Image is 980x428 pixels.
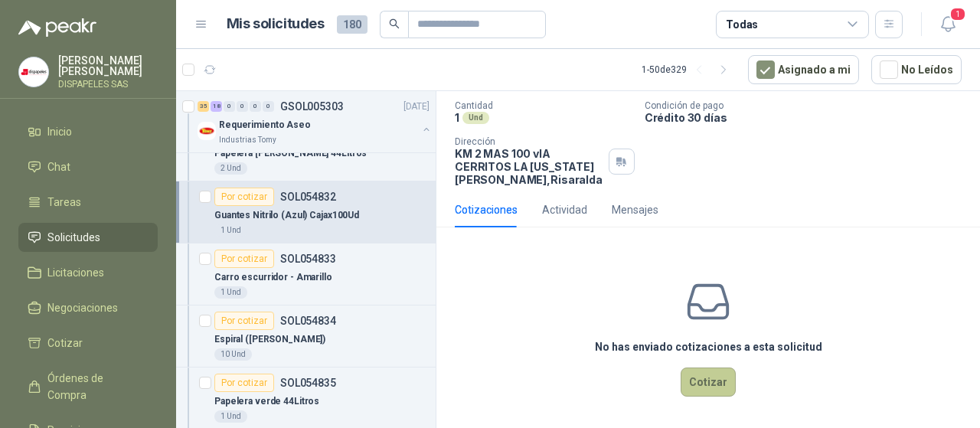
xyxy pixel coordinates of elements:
[645,100,974,111] p: Condición de pago
[176,243,436,305] a: Por cotizarSOL054833Carro escurridor - Amarillo1 Und
[198,122,216,140] img: Company Logo
[214,162,247,175] div: 2 Und
[403,100,430,114] p: [DATE]
[214,348,252,361] div: 10 Und
[237,101,248,112] div: 0
[389,18,400,29] span: search
[337,15,367,34] span: 180
[227,13,325,35] h1: Mis solicitudes
[455,111,459,124] p: 1
[18,152,158,181] a: Chat
[47,229,100,246] span: Solicitudes
[214,146,367,161] p: Papelera [PERSON_NAME] 44Litros
[214,270,332,285] p: Carro escurridor - Amarillo
[455,147,603,186] p: KM 2 MAS 100 vIA CERRITOS LA [US_STATE] [PERSON_NAME] , Risaralda
[681,368,736,397] button: Cotizar
[176,305,436,368] a: Por cotizarSOL054834Espiral ([PERSON_NAME])10 Und
[219,134,276,146] p: Industrias Tomy
[280,377,336,388] p: SOL054835
[176,181,436,243] a: Por cotizarSOL054832Guantes Nitrilo (Azul) Cajax100Ud1 Und
[949,7,966,21] span: 1
[198,101,209,112] div: 35
[18,223,158,252] a: Solicitudes
[214,394,319,409] p: Papelera verde 44Litros
[214,374,274,392] div: Por cotizar
[934,11,962,38] button: 1
[214,286,247,299] div: 1 Und
[250,101,261,112] div: 0
[18,188,158,217] a: Tareas
[211,101,222,112] div: 18
[47,370,143,403] span: Órdenes de Compra
[58,80,158,89] p: DISPAPELES SAS
[871,55,962,84] button: No Leídos
[645,111,974,124] p: Crédito 30 días
[58,55,158,77] p: [PERSON_NAME] [PERSON_NAME]
[47,264,104,281] span: Licitaciones
[198,97,433,146] a: 35 18 0 0 0 0 GSOL005303[DATE] Company LogoRequerimiento AseoIndustrias Tomy
[214,410,247,423] div: 1 Und
[214,208,359,223] p: Guantes Nitrilo (Azul) Cajax100Ud
[455,100,632,111] p: Cantidad
[214,250,274,268] div: Por cotizar
[542,201,587,218] div: Actividad
[19,57,48,87] img: Company Logo
[219,118,311,132] p: Requerimiento Aseo
[280,253,336,264] p: SOL054833
[224,101,235,112] div: 0
[280,315,336,326] p: SOL054834
[47,158,70,175] span: Chat
[18,364,158,410] a: Órdenes de Compra
[18,258,158,287] a: Licitaciones
[47,123,72,140] span: Inicio
[214,312,274,330] div: Por cotizar
[214,332,325,347] p: Espiral ([PERSON_NAME])
[263,101,274,112] div: 0
[47,335,83,351] span: Cotizar
[280,101,344,112] p: GSOL005303
[214,224,247,237] div: 1 Und
[47,299,118,316] span: Negociaciones
[18,293,158,322] a: Negociaciones
[612,201,658,218] div: Mensajes
[47,194,81,211] span: Tareas
[748,55,859,84] button: Asignado a mi
[642,57,736,82] div: 1 - 50 de 329
[18,117,158,146] a: Inicio
[462,112,489,124] div: Und
[455,136,603,147] p: Dirección
[18,18,96,37] img: Logo peakr
[280,191,336,202] p: SOL054832
[455,201,518,218] div: Cotizaciones
[726,16,758,33] div: Todas
[595,338,822,355] h3: No has enviado cotizaciones a esta solicitud
[214,188,274,206] div: Por cotizar
[18,328,158,358] a: Cotizar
